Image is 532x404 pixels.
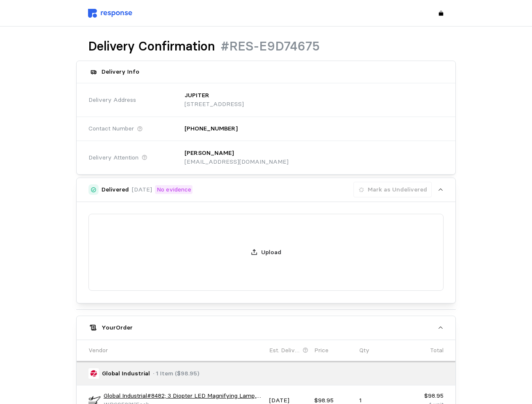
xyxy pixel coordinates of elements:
[184,149,234,158] p: [PERSON_NAME]
[102,323,133,332] h5: Your Order
[269,346,301,355] p: Est. Delivery
[88,153,139,162] span: Delivery Attention
[261,248,281,257] p: Upload
[314,346,329,355] p: Price
[88,124,134,133] span: Contact Number
[359,346,369,355] p: Qty
[88,38,215,55] h1: Delivery Confirmation
[184,157,289,167] p: [EMAIL_ADDRESS][DOMAIN_NAME]
[430,346,444,355] p: Total
[184,124,238,133] p: [PHONE_NUMBER]
[157,185,191,194] p: No evidence
[88,96,136,105] span: Delivery Address
[77,316,456,340] button: YourOrder
[184,100,244,109] p: [STREET_ADDRESS]
[102,185,129,194] h5: Delivered
[132,185,152,194] p: [DATE]
[77,178,456,202] button: Delivered[DATE]No evidenceMark as Undelivered
[102,67,139,76] h5: Delivery Info
[153,369,199,378] p: · 1 Item ($98.95)
[104,391,263,401] a: Global Industrial#8482; 3 Diopter LED Magnifying Lamp, Black
[184,91,209,100] p: JUPITER
[404,391,444,401] p: $98.95
[102,369,150,378] p: Global Industrial
[88,9,132,18] img: svg%3e
[221,38,320,55] h1: #RES-E9D74675
[88,346,108,355] p: Vendor
[77,202,456,303] div: Delivered[DATE]No evidenceMark as Undelivered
